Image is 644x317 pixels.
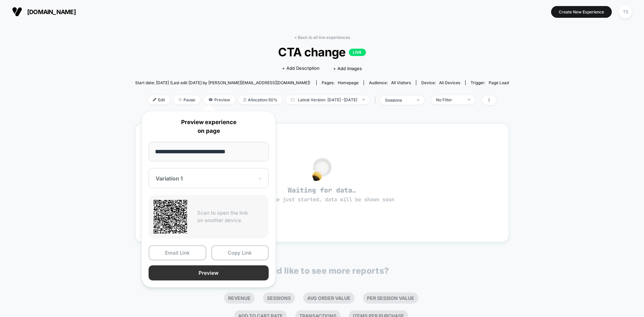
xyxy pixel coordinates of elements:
[291,98,294,101] img: calendar
[362,99,365,100] img: end
[224,293,255,304] li: Revenue
[369,80,411,85] div: Audience:
[617,5,634,19] button: TS
[489,80,509,85] span: Page Load
[149,245,206,260] button: Email Link
[416,80,465,85] span: Device:
[282,65,320,72] span: + Add Description
[147,186,497,203] span: Waiting for data…
[204,95,235,104] span: Preview
[338,80,359,85] span: homepage
[391,80,411,85] span: All Visitors
[373,95,380,105] span: |
[294,35,350,40] a: < Back to all live experiences
[149,265,269,280] button: Preview
[349,49,366,56] p: LIVE
[197,209,264,224] p: Scan to open the link on another device
[10,6,78,17] button: [DOMAIN_NAME]
[149,118,269,135] p: Preview experience on page
[286,95,370,104] span: Latest Version: [DATE] - [DATE]
[551,6,612,18] button: Create New Experience
[238,95,282,104] span: Allocation: 50%
[322,80,359,85] div: Pages:
[263,293,295,304] li: Sessions
[385,98,412,103] div: sessions
[250,196,394,203] span: experience just started, data will be shown soon
[148,95,170,104] span: Edit
[178,98,182,101] img: end
[417,99,419,101] img: end
[468,99,470,100] img: end
[436,97,463,102] div: No Filter
[154,45,490,59] span: CTA change
[303,293,355,304] li: Avg Order Value
[255,266,389,276] p: Would like to see more reports?
[471,80,509,85] div: Trigger:
[135,80,310,85] span: Start date: [DATE] (Last edit [DATE] by [PERSON_NAME][EMAIL_ADDRESS][DOMAIN_NAME])
[27,8,76,15] span: [DOMAIN_NAME]
[333,66,362,71] span: + Add Images
[619,5,632,18] div: TS
[173,95,200,104] span: Pause
[153,98,156,101] img: edit
[439,80,460,85] span: all devices
[12,7,22,17] img: Visually logo
[312,158,332,181] img: no_data
[363,293,418,304] li: Per Session Value
[244,98,246,102] img: rebalance
[211,245,269,260] button: Copy Link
